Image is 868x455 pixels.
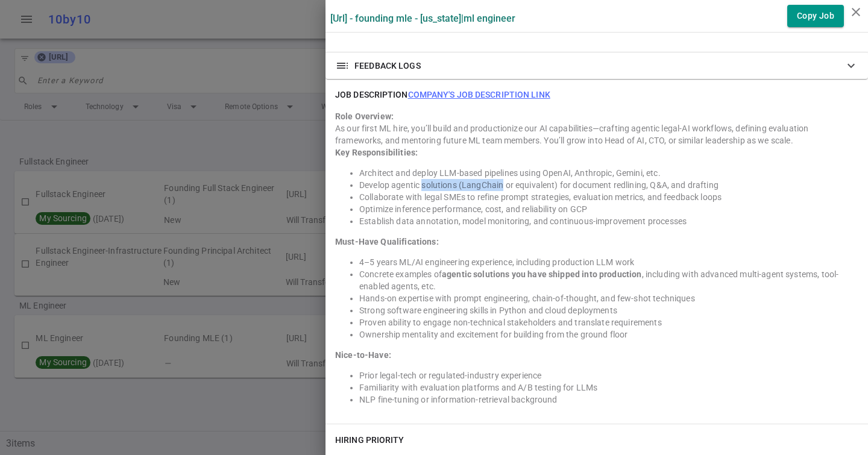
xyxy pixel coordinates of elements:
[335,122,858,146] div: As our first ML hire, you’ll build and productionize our AI capabilities—crafting agentic legal-A...
[335,148,418,157] strong: Key Responsibilities:
[408,90,550,99] a: Company's job description link
[335,89,550,101] h6: JOB DESCRIPTION
[359,369,858,381] li: Prior legal-tech or regulated-industry experience
[335,111,394,121] strong: Role Overview:
[787,5,844,27] button: Copy Job
[335,237,439,246] strong: Must-Have Qualifications:
[359,191,858,203] li: Collaborate with legal SMEs to refine prompt strategies, evaluation metrics, and feedback loops
[325,52,868,79] div: FEEDBACK LOGS
[359,167,858,179] li: Architect and deploy LLM-based pipelines using OpenAI, Anthropic, Gemini, etc.
[335,434,404,446] h6: HIRING PRIORITY
[849,5,863,19] i: close
[359,381,858,394] li: Familiarity with evaluation platforms and A/B testing for LLMs
[359,292,858,304] li: Hands-on expertise with prompt engineering, chain-of-thought, and few-shot techniques
[354,60,421,72] span: FEEDBACK LOGS
[359,304,858,316] li: Strong software engineering skills in Python and cloud deployments
[442,269,642,279] strong: agentic solutions you have shipped into production
[359,203,858,215] li: Optimize inference performance, cost, and reliability on GCP
[335,58,350,73] span: toc
[359,179,858,191] li: Develop agentic solutions (LangChain or equivalent) for document redlining, Q&A, and drafting
[359,394,858,406] li: NLP fine-tuning or information-retrieval background
[359,215,858,227] li: Establish data annotation, model monitoring, and continuous-improvement processes
[335,350,391,360] strong: Nice-to-Have:
[359,316,858,328] li: Proven ability to engage non-technical stakeholders and translate requirements
[359,256,858,268] li: 4–5 years ML/AI engineering experience, including production LLM work
[330,13,515,24] label: [URL] - Founding MLE - [US_STATE] | ML Engineer
[359,268,858,292] li: Concrete examples of , including with advanced multi-agent systems, tool-enabled agents, etc.
[844,58,858,73] span: expand_more
[359,328,858,340] li: Ownership mentality and excitement for building from the ground floor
